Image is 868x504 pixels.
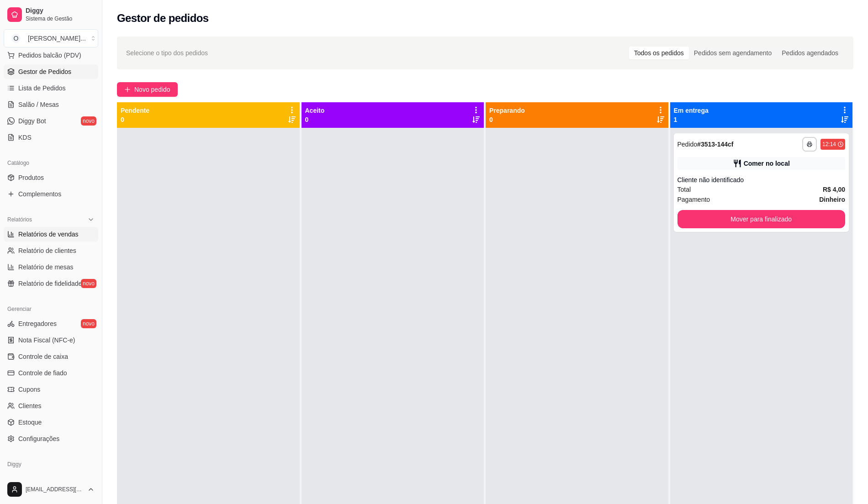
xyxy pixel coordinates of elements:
div: Gerenciar [4,302,98,316]
a: Produtos [4,170,98,185]
span: Complementos [18,189,61,199]
div: Diggy [4,457,98,472]
a: Estoque [4,415,98,430]
p: 1 [674,115,709,124]
p: Preparando [489,106,525,115]
span: Controle de caixa [18,352,68,361]
a: Nota Fiscal (NFC-e) [4,333,98,347]
p: 0 [305,115,325,124]
p: Em entrega [674,106,709,115]
a: Relatório de mesas [4,260,98,274]
div: Pedidos sem agendamento [689,47,777,59]
span: O [11,34,21,43]
div: [PERSON_NAME] ... [28,34,86,43]
span: KDS [18,133,32,142]
span: Nota Fiscal (NFC-e) [18,336,75,345]
span: Pagamento [677,194,710,205]
button: Select a team [4,29,98,47]
a: Controle de fiado [4,366,98,380]
span: Novo pedido [134,84,170,94]
button: Pedidos balcão (PDV) [4,48,98,63]
a: Clientes [4,399,98,413]
a: Cupons [4,382,98,397]
span: Relatório de clientes [18,246,76,255]
div: 12:14 [822,141,836,148]
a: Gestor de Pedidos [4,64,98,79]
span: Lista de Pedidos [18,84,66,93]
span: plus [124,86,131,93]
span: Clientes [18,401,42,410]
a: KDS [4,130,98,145]
p: Aceito [305,106,325,115]
a: Entregadoresnovo [4,316,98,331]
span: Salão / Mesas [18,100,59,109]
a: Configurações [4,431,98,446]
strong: R$ 4,00 [823,186,845,193]
span: Selecione o tipo dos pedidos [126,48,208,58]
span: Relatório de fidelidade [18,279,82,288]
div: Pedidos agendados [777,47,843,59]
strong: Dinheiro [819,196,845,203]
div: Catálogo [4,156,98,170]
a: Planos [4,472,98,486]
p: Pendente [121,106,149,115]
div: Comer no local [744,159,790,168]
span: Sistema de Gestão [26,15,95,22]
div: Cliente não identificado [677,175,846,184]
span: Estoque [18,418,42,427]
h2: Gestor de pedidos [117,11,209,26]
span: Relatórios [7,216,32,223]
a: Lista de Pedidos [4,81,98,95]
a: Relatório de fidelidadenovo [4,276,98,291]
button: Mover para finalizado [677,210,846,228]
a: Relatório de clientes [4,243,98,258]
button: [EMAIL_ADDRESS][DOMAIN_NAME] [4,478,98,500]
span: Produtos [18,173,44,182]
a: Salão / Mesas [4,97,98,112]
p: 0 [489,115,525,124]
span: Controle de fiado [18,368,67,378]
span: Configurações [18,434,59,443]
a: Controle de caixa [4,349,98,364]
span: Gestor de Pedidos [18,67,71,76]
span: Diggy Bot [18,116,46,126]
span: [EMAIL_ADDRESS][DOMAIN_NAME] [26,486,84,493]
span: Cupons [18,385,40,394]
span: Planos [18,474,38,483]
strong: # 3513-144cf [697,141,733,148]
div: Todos os pedidos [629,47,689,59]
a: DiggySistema de Gestão [4,4,98,26]
a: Relatórios de vendas [4,227,98,241]
span: Relatórios de vendas [18,230,79,239]
span: Diggy [26,7,95,15]
span: Pedidos balcão (PDV) [18,51,81,60]
a: Diggy Botnovo [4,114,98,128]
span: Pedido [677,141,698,148]
span: Total [677,184,691,194]
p: 0 [121,115,149,124]
span: Relatório de mesas [18,262,74,272]
a: Complementos [4,187,98,201]
button: Novo pedido [117,82,178,97]
span: Entregadores [18,319,57,328]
